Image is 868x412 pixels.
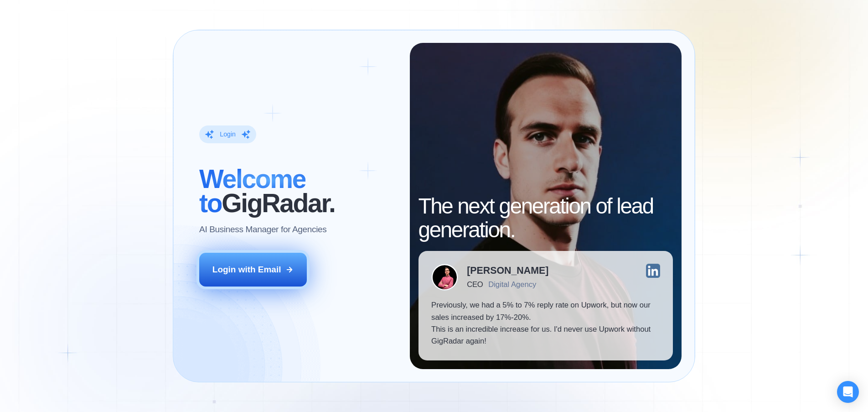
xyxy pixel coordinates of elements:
p: AI Business Manager for Agencies [199,224,326,235]
div: Digital Agency [488,280,536,289]
button: Login with Email [199,253,307,287]
span: Welcome to [199,164,305,217]
div: [PERSON_NAME] [467,266,548,276]
div: CEO [467,280,483,289]
div: Login with Email [212,264,281,276]
h2: The next generation of lead generation. [418,194,673,242]
h2: ‍ GigRadar. [199,167,397,215]
p: Previously, we had a 5% to 7% reply rate on Upwork, but now our sales increased by 17%-20%. This ... [431,299,660,347]
div: Open Intercom Messenger [837,381,859,403]
div: Login [220,130,236,139]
